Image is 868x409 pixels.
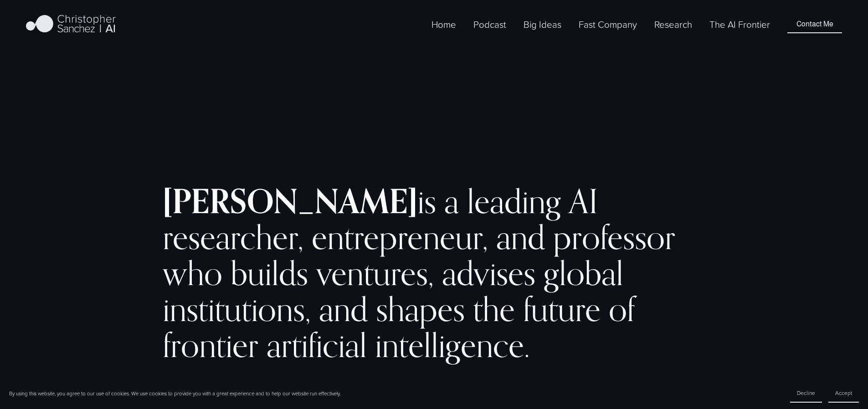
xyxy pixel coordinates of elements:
[26,13,116,36] img: Christopher Sanchez | AI
[654,17,692,32] a: folder dropdown
[9,390,340,397] p: By using this website, you agree to our use of cookies. We use cookies to provide you with a grea...
[790,384,822,403] button: Decline
[835,389,852,397] span: Accept
[524,18,561,31] span: Big Ideas
[163,183,705,363] h2: is a leading AI researcher, entrepreneur, and professor who builds ventures, advises global insti...
[828,384,859,403] button: Accept
[473,17,506,32] a: Podcast
[709,17,770,32] a: The AI Frontier
[654,18,692,31] span: Research
[163,180,417,221] strong: [PERSON_NAME]
[524,17,561,32] a: folder dropdown
[579,18,637,31] span: Fast Company
[579,17,637,32] a: folder dropdown
[431,17,456,32] a: Home
[787,15,842,33] a: Contact Me
[797,389,815,397] span: Decline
